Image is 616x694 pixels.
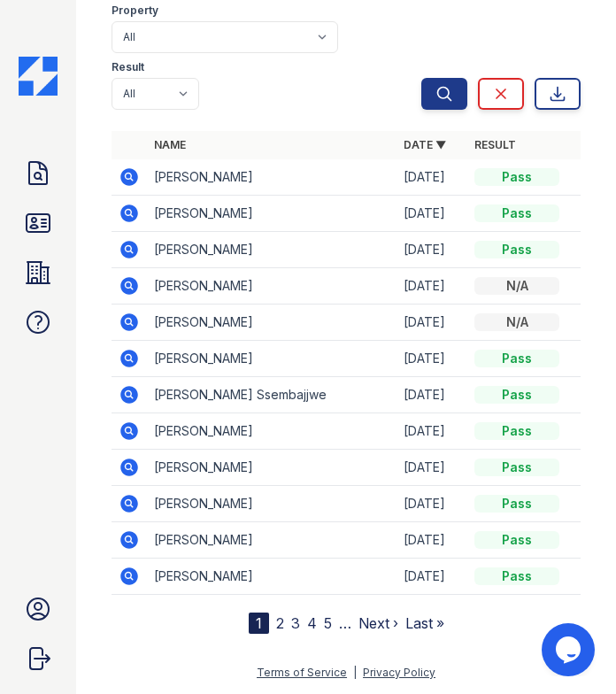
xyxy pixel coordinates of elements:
div: Pass [474,495,559,513]
label: Property [112,4,158,18]
iframe: chat widget [542,623,598,676]
td: [PERSON_NAME] [147,196,397,232]
div: Pass [474,241,559,258]
a: 5 [324,614,332,632]
span: … [339,613,351,634]
td: [PERSON_NAME] [147,450,397,486]
a: Next › [358,614,398,632]
td: [DATE] [397,559,467,595]
td: [PERSON_NAME] [147,341,397,377]
a: 3 [291,614,300,632]
td: [PERSON_NAME] [147,522,397,559]
div: Pass [474,168,559,186]
td: [DATE] [397,341,467,377]
td: [PERSON_NAME] [147,413,397,450]
td: [DATE] [397,159,467,196]
a: Privacy Policy [363,666,435,679]
td: [PERSON_NAME] [147,159,397,196]
a: 2 [276,614,284,632]
div: Pass [474,204,559,222]
td: [PERSON_NAME] [147,305,397,341]
a: 4 [307,614,317,632]
td: [DATE] [397,413,467,450]
a: Date ▼ [404,138,446,151]
div: Pass [474,386,559,404]
a: Result [474,138,516,151]
a: Last » [405,614,444,632]
td: [DATE] [397,522,467,559]
div: Pass [474,459,559,476]
div: Pass [474,531,559,549]
div: N/A [474,313,559,331]
td: [DATE] [397,450,467,486]
td: [DATE] [397,232,467,268]
td: [DATE] [397,196,467,232]
td: [DATE] [397,268,467,305]
img: CE_Icon_Blue-c292c112584629df590d857e76928e9f676e5b41ef8f769ba2f05ee15b207248.png [19,57,58,96]
a: Name [154,138,186,151]
td: [PERSON_NAME] [147,486,397,522]
td: [DATE] [397,377,467,413]
div: N/A [474,277,559,295]
td: [PERSON_NAME] Ssembajjwe [147,377,397,413]
td: [PERSON_NAME] [147,559,397,595]
td: [DATE] [397,486,467,522]
div: Pass [474,567,559,585]
div: | [353,666,357,679]
td: [PERSON_NAME] [147,268,397,305]
label: Result [112,60,144,74]
a: Terms of Service [257,666,347,679]
td: [DATE] [397,305,467,341]
div: Pass [474,422,559,440]
div: Pass [474,350,559,367]
div: 1 [249,613,269,634]
td: [PERSON_NAME] [147,232,397,268]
